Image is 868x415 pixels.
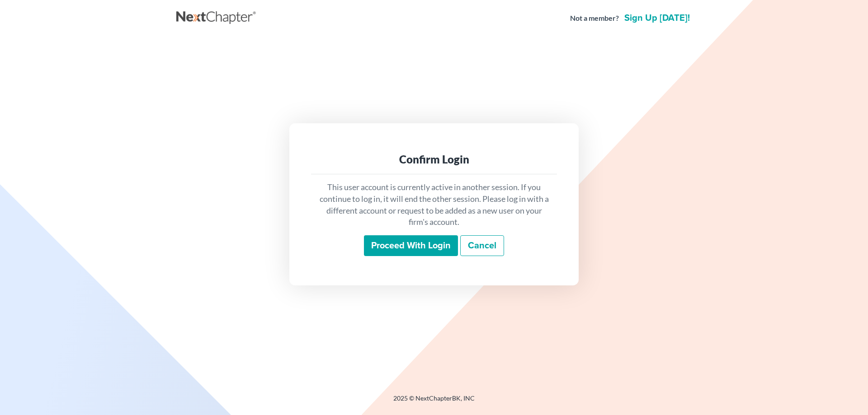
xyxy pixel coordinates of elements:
[318,182,550,228] p: This user account is currently active in another session. If you continue to log in, it will end ...
[623,14,692,23] a: Sign up [DATE]!
[176,394,692,410] div: 2025 © NextChapterBK, INC
[364,235,458,256] input: Proceed with login
[570,13,619,23] strong: Not a member?
[460,235,504,256] a: Cancel
[318,152,550,167] div: Confirm Login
